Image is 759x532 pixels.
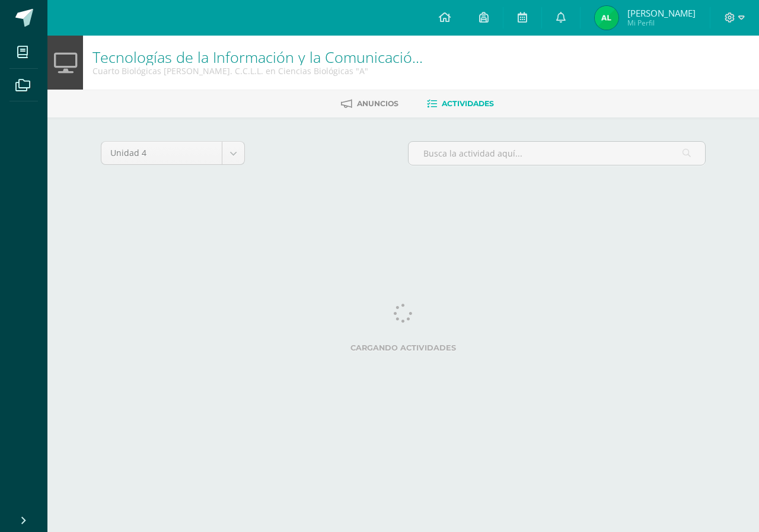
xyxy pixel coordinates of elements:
a: Actividades [427,94,494,113]
label: Cargando actividades [101,343,706,352]
input: Busca la actividad aquí... [409,142,705,165]
a: Anuncios [341,94,398,113]
span: Anuncios [357,99,398,108]
div: Cuarto Biológicas Bach. C.C.L.L. en Ciencias Biológicas 'A' [93,65,423,77]
span: [PERSON_NAME] [627,7,696,19]
h1: Tecnologías de la Información y la Comunicación I [93,49,423,65]
span: Mi Perfil [627,18,696,28]
span: Unidad 4 [110,142,213,164]
a: Unidad 4 [101,142,244,164]
span: Actividades [442,99,494,108]
a: Tecnologías de la Información y la Comunicación I [93,47,429,67]
img: 81e506958e97d40c6edc9abeb087529a.png [595,6,618,30]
